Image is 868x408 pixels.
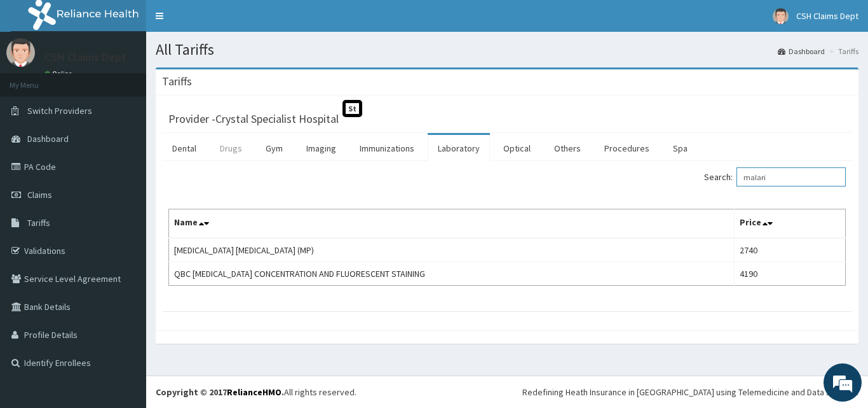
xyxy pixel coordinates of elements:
[44,69,75,78] a: Online
[773,8,789,24] img: User Image
[66,71,214,88] div: Chat with us now
[735,238,846,262] td: 2740
[162,76,192,87] h3: Tariffs
[428,135,490,162] a: Laboratory
[594,135,660,162] a: Procedures
[27,189,52,200] span: Claims
[796,10,858,22] span: CSH Claims Dept
[6,272,242,317] textarea: Type your message and hit 'Enter'
[663,135,698,162] a: Spa
[736,167,846,186] input: Search:
[24,64,51,95] img: d_794563401_company_1708531726252_794563401
[826,46,858,57] li: Tariffs
[255,135,293,162] a: Gym
[27,217,50,229] span: Tariffs
[735,209,846,239] th: Price
[74,123,175,251] span: We're online!
[162,135,207,162] a: Dental
[704,167,846,186] label: Search:
[210,135,252,162] a: Drugs
[27,133,69,144] span: Dashboard
[349,135,424,162] a: Immunizations
[735,262,846,286] td: 4190
[227,386,281,398] a: RelianceHMO
[342,100,362,117] span: St
[169,262,735,286] td: QBC [MEDICAL_DATA] CONCENTRATION AND FLUORESCENT STAINING
[544,135,591,162] a: Others
[169,209,735,239] th: Name
[778,46,825,57] a: Dashboard
[6,38,35,67] img: User Image
[156,41,858,58] h1: All Tariffs
[44,52,126,63] p: CSH Claims Dept
[493,135,541,162] a: Optical
[168,113,339,125] h3: Provider - Crystal Specialist Hospital
[208,6,239,37] div: Minimize live chat window
[146,376,868,408] footer: All rights reserved.
[156,386,284,398] strong: Copyright © 2017 .
[169,238,735,262] td: [MEDICAL_DATA] [MEDICAL_DATA] (MP)
[296,135,346,162] a: Imaging
[522,386,858,398] div: Redefining Heath Insurance in [GEOGRAPHIC_DATA] using Telemedicine and Data Science!
[27,105,92,116] span: Switch Providers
